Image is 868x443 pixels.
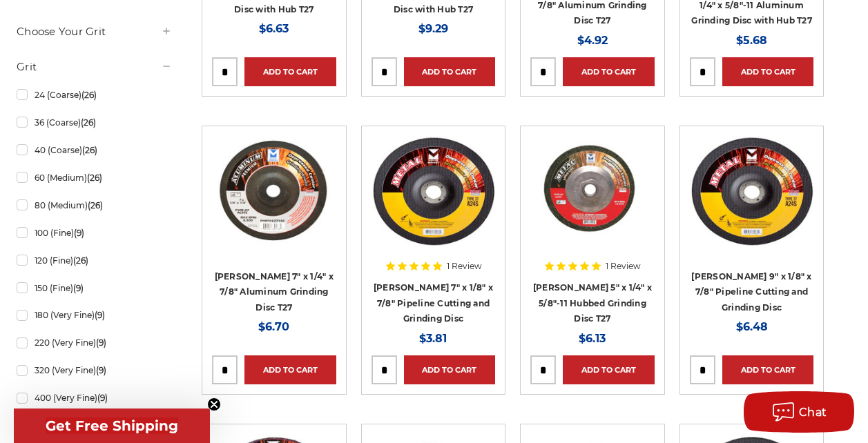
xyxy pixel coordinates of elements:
span: $6.63 [259,22,289,35]
span: $3.81 [419,332,447,345]
span: (9) [96,337,106,348]
span: (26) [81,90,97,100]
a: 150 (Fine) [17,276,172,300]
span: $4.92 [577,34,608,47]
a: [PERSON_NAME] 5" x 1/4" x 5/8"-11 Hubbed Grinding Disc T27 [533,282,652,324]
a: Add to Cart [722,355,814,384]
a: Add to Cart [563,57,655,86]
a: [PERSON_NAME] 9" x 1/8" x 7/8" Pipeline Cutting and Grinding Disc [691,271,811,313]
span: (26) [82,145,97,155]
a: 180 (Very Fine) [17,303,172,327]
a: Add to Cart [244,355,336,384]
span: $6.48 [736,320,768,333]
button: Close teaser [207,397,221,411]
a: [PERSON_NAME] 7" x 1/8" x 7/8" Pipeline Cutting and Grinding Disc [374,282,493,324]
div: Get Free ShippingClose teaser [14,408,210,443]
span: $5.68 [736,34,767,47]
a: 220 (Very Fine) [17,331,172,355]
a: [PERSON_NAME] 7" x 1/4" x 7/8" Aluminum Grinding Disc T27 [215,271,334,313]
span: $9.29 [418,22,448,35]
a: Add to Cart [722,57,814,86]
span: (9) [95,310,105,320]
a: 40 (Coarse) [17,138,172,162]
a: Add to Cart [244,57,336,86]
a: 400 (Very Fine) [17,386,172,410]
h5: Grit [17,59,172,75]
a: 100 (Fine) [17,221,172,245]
h5: Choose Your Grit [17,23,172,40]
a: 80 (Medium) [17,193,172,217]
a: 60 (Medium) [17,166,172,190]
span: (9) [96,365,106,375]
span: (26) [87,173,102,183]
span: (26) [81,117,96,128]
span: $6.70 [258,320,289,333]
img: 7" Aluminum Grinding Wheel [212,136,336,246]
span: (9) [73,283,84,293]
a: Add to Cart [404,57,496,86]
a: Mercer 9" x 1/8" x 7/8 Cutting and Light Grinding Wheel [690,136,814,299]
img: Mercer 9" x 1/8" x 7/8 Cutting and Light Grinding Wheel [690,136,814,246]
span: (9) [74,228,84,238]
a: 24 (Coarse) [17,83,172,107]
span: Get Free Shipping [46,417,178,434]
a: 120 (Fine) [17,248,172,273]
span: (26) [88,200,103,210]
a: 36 (Coarse) [17,110,172,135]
a: 7" Aluminum Grinding Wheel [212,136,336,299]
a: Add to Cart [563,355,655,384]
button: Chat [744,391,854,433]
a: 320 (Very Fine) [17,358,172,382]
span: $6.13 [579,332,606,345]
a: 5" x 1/4" x 5/8"-11 Hubbed Grinding Disc T27 620110 [530,136,655,299]
span: (9) [97,393,108,403]
img: 5" x 1/4" x 5/8"-11 Hubbed Grinding Disc T27 620110 [530,136,655,246]
img: Mercer 7" x 1/8" x 7/8 Cutting and Light Grinding Wheel [372,136,496,246]
a: Add to Cart [404,355,496,384]
a: Mercer 7" x 1/8" x 7/8 Cutting and Light Grinding Wheel [372,136,496,299]
span: (26) [73,255,88,266]
span: Chat [799,406,827,419]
